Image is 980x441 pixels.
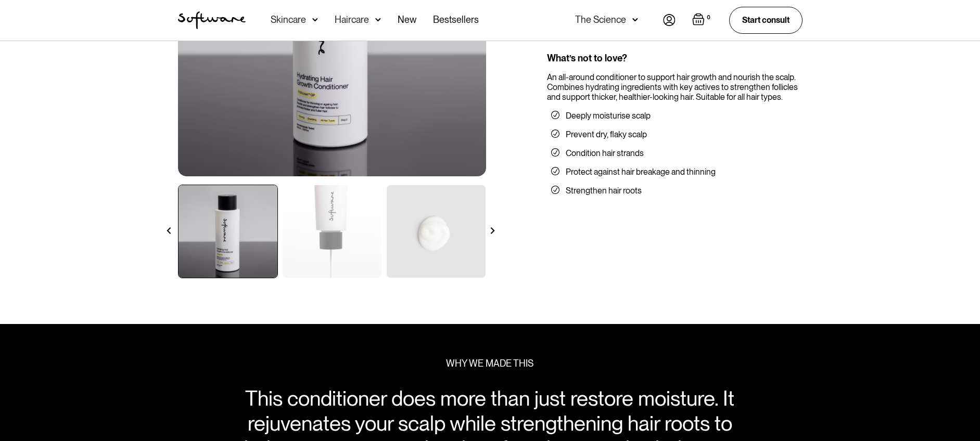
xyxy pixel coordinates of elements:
[375,15,381,25] img: arrow down
[551,148,798,159] li: Condition hair strands
[705,13,712,22] div: 0
[729,7,803,33] a: Start consult
[178,11,246,29] a: home
[575,15,626,25] div: The Science
[178,11,246,29] img: Software Logo
[271,15,306,25] div: Skincare
[283,185,381,278] img: Hair growth conditioner packaging
[312,15,318,25] img: arrow down
[547,53,803,64] div: What’s not to love?
[632,15,638,25] img: arrow down
[551,129,798,140] li: Prevent dry, flaky scalp
[551,111,798,121] li: Deeply moisturise scalp
[166,227,172,234] img: arrow left
[335,15,369,25] div: Haircare
[489,227,496,234] img: arrow right
[387,185,486,278] img: Software'es hair growth conditioner bottle
[551,167,798,177] li: Protect against hair breakage and thinning
[547,72,803,102] div: An all-around conditioner to support hair growth and nourish the scalp. Combines hydrating ingred...
[446,358,533,369] div: WHY WE MADE THIS
[692,13,712,28] a: Open empty cart
[551,186,798,196] li: Strengthen hair roots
